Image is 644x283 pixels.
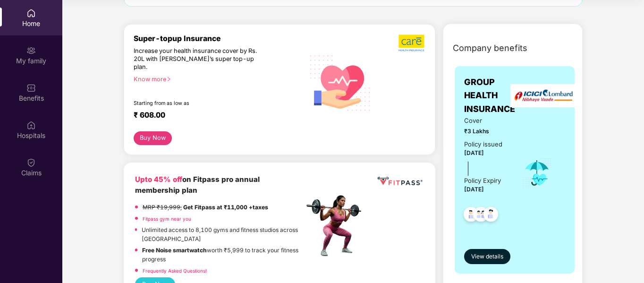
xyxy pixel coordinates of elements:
[143,268,207,274] a: Frequently Asked Questions!
[398,34,425,52] img: b5dec4f62d2307b9de63beb79f102df3.png
[376,174,424,189] img: fppp.png
[135,175,260,195] b: on Fitpass pro annual membership plan
[471,252,503,261] span: View details
[469,204,492,227] img: svg+xml;base64,PHN2ZyB4bWxucz0iaHR0cDovL3d3dy53My5vcmcvMjAwMC9zdmciIHdpZHRoPSI0OC45MTUiIGhlaWdodD...
[26,9,36,18] img: svg+xml;base64,PHN2ZyBpZD0iSG9tZSIgeG1sbnM9Imh0dHA6Ly93d3cudzMub3JnLzIwMDAvc3ZnIiB3aWR0aD0iMjAiIG...
[464,76,515,116] span: GROUP HEALTH INSURANCE
[26,46,36,55] img: svg+xml;base64,PHN2ZyB3aWR0aD0iMjAiIGhlaWdodD0iMjAiIHZpZXdCb3g9IjAgMCAyMCAyMCIgZmlsbD0ibm9uZSIgeG...
[464,116,508,126] span: Cover
[134,131,172,145] button: Buy Now
[453,42,527,55] span: Company benefits
[134,47,263,71] div: Increase your health insurance cover by Rs. 20L with [PERSON_NAME]’s super top-up plan.
[135,175,182,184] b: Upto 45% off
[166,77,171,82] span: right
[142,247,207,254] strong: Free Noise smartwatch
[464,127,508,136] span: ₹3 Lakhs
[142,246,304,264] p: worth ₹5,999 to track your fitness progress
[134,76,298,82] div: Know more
[464,249,510,264] button: View details
[304,45,377,120] img: svg+xml;base64,PHN2ZyB4bWxucz0iaHR0cDovL3d3dy53My5vcmcvMjAwMC9zdmciIHhtbG5zOnhsaW5rPSJodHRwOi8vd3...
[459,204,483,227] img: svg+xml;base64,PHN2ZyB4bWxucz0iaHR0cDovL3d3dy53My5vcmcvMjAwMC9zdmciIHdpZHRoPSI0OC45NDMiIGhlaWdodD...
[134,111,295,122] div: ₹ 608.00
[134,34,304,43] div: Super-topup Insurance
[464,139,502,149] div: Policy issued
[510,84,576,107] img: insurerLogo
[183,204,268,211] strong: Get Fitpass at ₹11,000 +taxes
[464,149,484,156] span: [DATE]
[26,120,36,130] img: svg+xml;base64,PHN2ZyBpZD0iSG9zcGl0YWxzIiB4bWxucz0iaHR0cDovL3d3dy53My5vcmcvMjAwMC9zdmciIHdpZHRoPS...
[304,193,370,259] img: fpp.png
[143,204,182,211] del: MRP ₹19,999,
[26,83,36,93] img: svg+xml;base64,PHN2ZyBpZD0iQmVuZWZpdHMiIHhtbG5zPSJodHRwOi8vd3d3LnczLm9yZy8yMDAwL3N2ZyIgd2lkdGg9Ij...
[134,100,264,107] div: Starting from as low as
[142,225,304,243] p: Unlimited access to 8,100 gyms and fitness studios across [GEOGRAPHIC_DATA]
[522,157,552,189] img: icon
[479,204,502,227] img: svg+xml;base64,PHN2ZyB4bWxucz0iaHR0cDovL3d3dy53My5vcmcvMjAwMC9zdmciIHdpZHRoPSI0OC45NDMiIGhlaWdodD...
[26,158,36,167] img: svg+xml;base64,PHN2ZyBpZD0iQ2xhaW0iIHhtbG5zPSJodHRwOi8vd3d3LnczLm9yZy8yMDAwL3N2ZyIgd2lkdGg9IjIwIi...
[464,186,484,193] span: [DATE]
[143,216,191,222] a: Fitpass gym near you
[464,176,501,186] div: Policy Expiry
